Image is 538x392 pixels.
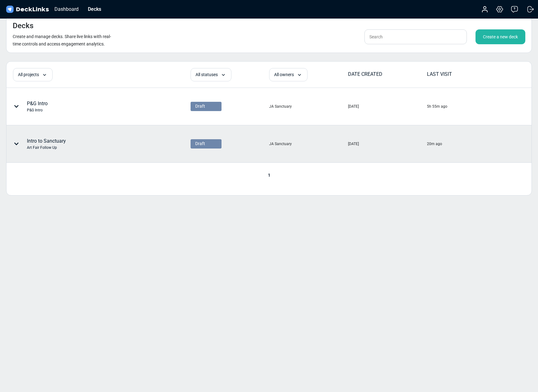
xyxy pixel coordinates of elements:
div: JA Sanctuary [269,104,292,109]
span: 1 [265,173,273,178]
div: 5h 55m ago [427,104,447,109]
div: P&G Intro [27,100,48,113]
div: 20m ago [427,141,442,147]
div: JA Sanctuary [269,141,292,147]
div: All statuses [191,68,231,81]
div: Decks [85,5,104,13]
div: All owners [269,68,308,81]
div: Dashboard [51,5,82,13]
div: [DATE] [348,141,359,147]
input: Search [364,29,467,44]
span: Draft [195,103,205,110]
div: All projects [13,68,53,81]
div: Intro to Sanctuary [27,137,66,150]
div: LAST VISIT [427,71,505,78]
img: DeckLinks [5,5,50,14]
div: P&G Intro [27,107,48,113]
div: [DATE] [348,104,359,109]
div: Art Fair Follow Up [27,145,66,150]
small: Create and manage decks. Share live links with real-time controls and access engagement analytics. [13,34,111,46]
span: Draft [195,140,205,147]
div: Create a new deck [476,29,525,44]
div: DATE CREATED [348,71,426,78]
h4: Decks [13,21,33,30]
